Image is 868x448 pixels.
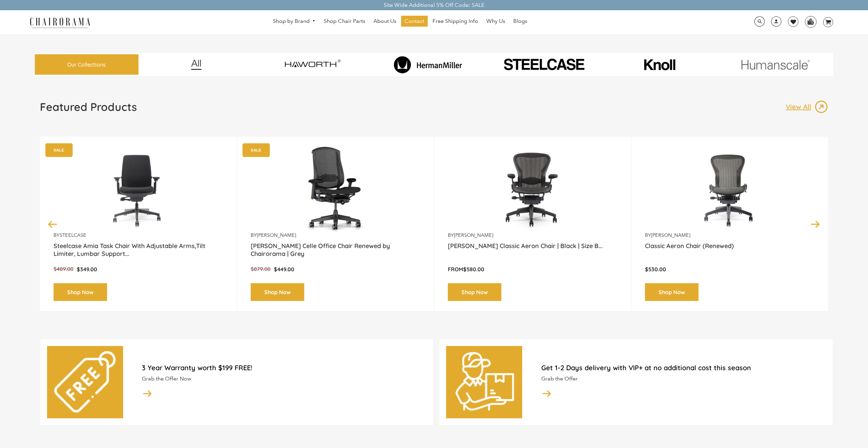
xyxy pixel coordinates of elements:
img: Herman Miller Classic Aeron Chair | Black | Size B (Renewed) - chairorama [448,147,617,232]
p: Grab the Offer Now [142,375,427,382]
a: Amia Chair by chairorama.com Renewed Amia Chair chairorama.com [54,147,223,232]
img: image_13.png [814,100,828,114]
img: WhatsApp_Image_2024-07-12_at_16.23.01.webp [805,16,816,27]
span: Shop Chair Parts [324,18,365,25]
img: image_8_173eb7e0-7579-41b4-bc8e-4ba0b8ba93e8.png [380,56,476,73]
p: by [251,232,420,239]
span: $489.00 [54,266,73,272]
button: Next [809,218,821,230]
a: [PERSON_NAME] Celle Office Chair Renewed by Chairorama | Grey [251,242,420,259]
h2: 3 Year Warranty worth $199 FREE! [142,363,427,372]
img: image_14.png [142,388,153,399]
img: Amia Chair by chairorama.com [54,147,223,232]
p: View All [786,102,814,111]
text: SALE [251,148,261,152]
a: [PERSON_NAME] Classic Aeron Chair | Black | Size B... [448,242,617,259]
span: $449.00 [274,266,294,273]
span: $580.00 [463,266,484,273]
h1: Featured Products [40,100,137,114]
p: by [54,232,223,239]
a: Blogs [510,16,531,27]
img: image_11.png [727,59,823,70]
a: [PERSON_NAME] [454,232,493,238]
span: Blogs [513,18,527,25]
p: by [448,232,617,239]
a: Steelcase [60,232,86,238]
span: Why Us [486,18,505,25]
button: Previous [47,218,59,230]
a: Shop Now [448,283,501,301]
img: delivery-man.png [454,351,515,413]
a: About Us [370,16,400,27]
span: $879.00 [251,266,270,272]
img: PHOTO-2024-07-09-00-53-10-removebg-preview.png [488,57,600,72]
img: Herman Miller Celle Office Chair Renewed by Chairorama | Grey - chairorama [251,147,420,232]
a: View All [786,100,828,114]
img: image_10_1.png [629,58,690,71]
p: From [448,266,617,273]
img: free.png [54,351,116,413]
a: Shop by Brand [269,16,319,27]
nav: DesktopNavigation [123,16,677,28]
a: Herman Miller Classic Aeron Chair | Black | Size B (Renewed) - chairorama Herman Miller Classic A... [448,147,617,232]
a: Contact [401,16,428,27]
span: $349.00 [77,266,97,273]
a: Classic Aeron Chair (Renewed) [645,242,814,259]
img: image_14.png [541,388,552,399]
a: Herman Miller Celle Office Chair Renewed by Chairorama | Grey - chairorama Herman Miller Celle Of... [251,147,420,232]
text: SALE [54,148,64,152]
img: image_12.png [177,59,215,70]
a: Our Collections [35,54,138,75]
span: Contact [404,18,424,25]
img: image_7_14f0750b-d084-457f-979a-a1ab9f6582c4.png [264,53,360,77]
a: Why Us [483,16,509,27]
a: Shop Now [645,283,698,301]
img: Classic Aeron Chair (Renewed) - chairorama [645,147,814,232]
a: Shop Now [54,283,107,301]
span: About Us [373,18,396,25]
a: Steelcase Amia Task Chair With Adjustable Arms,Tilt Limiter, Lumbar Support... [54,242,223,259]
span: $530.00 [645,266,666,273]
a: [PERSON_NAME] [651,232,690,238]
a: Shop Now [251,283,304,301]
span: Free Shipping Info [432,18,478,25]
a: [PERSON_NAME] [257,232,296,238]
h2: Get 1-2 Days delivery with VIP+ at no additional cost this season [541,363,826,372]
a: Free Shipping Info [429,16,482,27]
p: Grab the Offer [541,375,826,382]
a: Featured Products [40,100,137,119]
a: Classic Aeron Chair (Renewed) - chairorama Classic Aeron Chair (Renewed) - chairorama [645,147,814,232]
a: Shop Chair Parts [320,16,369,27]
p: by [645,232,814,239]
img: chairorama [26,16,94,28]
